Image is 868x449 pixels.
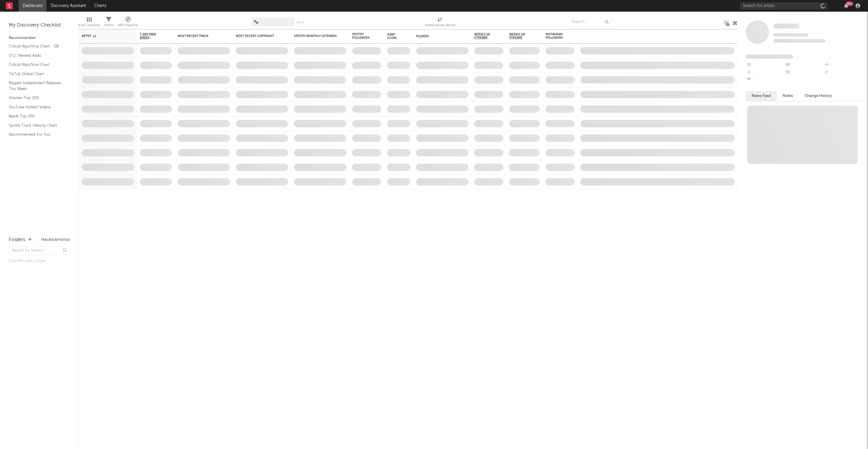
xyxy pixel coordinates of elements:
[41,238,70,241] button: Tracked Artists(3)
[9,52,64,59] a: OCC Newest Adds
[773,23,800,29] a: Some Artist
[9,35,70,42] div: Recommended
[746,76,785,84] div: --
[824,61,862,69] div: --
[9,61,64,68] a: Critical Algo/Viral Chart
[785,69,823,76] div: --
[509,33,531,40] span: Weekly UK Streams
[9,22,70,29] div: My Discovery Checklist
[824,69,862,76] div: --
[746,61,785,69] div: --
[9,246,70,255] input: Search for folders...
[118,22,138,29] div: A&R Pipeline
[740,2,827,10] input: Search for artists
[416,35,460,38] div: Folders
[9,122,64,129] a: Spotify Track Velocity Chart
[746,69,785,76] div: --
[79,15,100,31] div: Edit Columns
[773,39,826,43] span: 0 fans last week
[104,22,113,29] div: Filters
[140,33,163,40] span: 7-Day Fans Added
[9,80,64,92] a: Biggest Independent Releases This Week
[9,131,64,138] a: Recommended For You
[746,91,777,101] button: News Feed
[118,15,138,31] div: A&R Pipeline
[9,258,70,265] div: Click to add a folder.
[785,61,823,69] div: --
[178,34,221,38] div: Most Recent Track
[297,21,304,24] button: Save
[9,236,25,243] div: Folders
[236,34,279,38] div: Most Recent Copyright
[568,17,612,26] input: Search...
[425,22,455,29] div: Notifications (Artist)
[9,95,64,101] a: Shazam Top 200
[9,71,64,77] a: TikTok Global Chart
[773,24,800,29] span: Some Artist
[82,34,125,38] div: Artist
[79,22,100,29] div: Edit Columns
[799,91,838,101] button: Change History
[777,91,799,101] button: Notes
[352,33,372,40] div: Spotify Followers
[9,104,64,110] a: YouTube Hottest Videos
[294,34,338,38] div: Spotify Monthly Listeners
[9,43,64,50] a: Critical Algo/Viral Chart - GB
[104,15,113,31] div: Filters
[746,54,793,59] span: Fans Added by Platform
[425,15,455,31] div: Notifications (Artist)
[387,33,402,40] div: Jump Score
[474,33,495,40] span: Weekly US Streams
[773,33,808,37] span: Tracking Since: [DATE]
[844,3,848,8] button: 99+
[546,33,566,40] div: Instagram Followers
[846,1,853,6] div: 99 +
[9,113,64,119] a: Apple Top 200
